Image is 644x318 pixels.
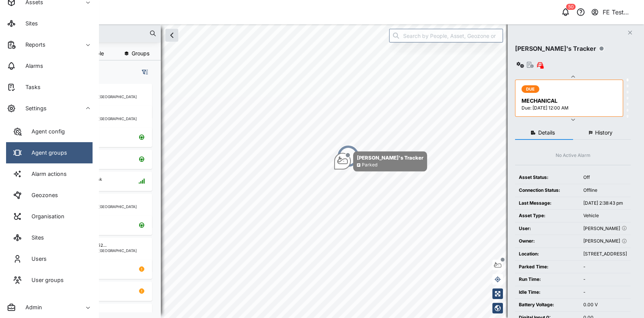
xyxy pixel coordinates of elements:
button: FE Test Admin [591,7,638,17]
div: [STREET_ADDRESS] [583,251,627,258]
div: Geozones [26,191,58,199]
div: Alarm actions [26,170,67,178]
div: Offline [583,187,627,194]
div: No Active Alarm [556,152,591,159]
div: Idle Time: [519,289,576,296]
span: Details [538,130,555,135]
div: User groups [26,276,64,284]
div: Vehicle [583,212,627,219]
div: Tasks [20,83,41,91]
div: [DATE] 2:38:43 pm [583,200,627,207]
div: MECHANICAL [521,97,618,105]
a: User groups [6,269,93,291]
div: Settings [20,104,47,113]
div: [PERSON_NAME]'s Tracker [515,44,596,53]
div: Agent config [26,127,65,136]
div: Location: [519,251,576,258]
div: - [583,289,627,296]
div: Agent groups [26,149,67,157]
div: Map marker [334,151,427,171]
div: 50 [566,4,576,10]
div: Map marker [337,145,360,168]
a: Geozones [6,185,93,206]
div: Off [583,174,627,181]
div: 0.00 V [583,301,627,309]
div: Run Time: [519,276,576,283]
div: - [583,263,627,271]
div: Reports [20,41,46,49]
div: Organisation [26,212,64,221]
a: Alarm actions [6,163,93,185]
div: Owner: [519,238,576,245]
div: Asset Status: [519,174,576,181]
a: Users [6,248,93,269]
div: Asset Type: [519,212,576,219]
span: History [595,130,613,135]
div: User: [519,225,576,232]
div: Parked [362,161,377,169]
div: FE Test Admin [603,8,638,17]
div: Parked Time: [519,263,576,271]
div: Alarms [20,62,43,70]
a: Sites [6,227,93,248]
span: Groups [132,51,149,56]
div: Battery Voltage: [519,301,576,309]
div: Last Message: [519,200,576,207]
canvas: Map [24,24,644,318]
a: Agent groups [6,142,93,163]
div: Admin [20,303,42,312]
div: - [583,276,627,283]
div: [PERSON_NAME]'s Tracker [357,154,423,161]
span: DUE [526,86,535,92]
div: Due: [DATE] 12:00 AM [521,105,618,112]
div: [PERSON_NAME] [583,225,627,232]
div: Sites [26,233,44,242]
div: Sites [20,19,38,28]
a: Organisation [6,206,93,227]
div: Connection Status: [519,187,576,194]
input: Search by People, Asset, Geozone or Place [389,29,503,42]
a: Agent config [6,121,93,142]
div: [PERSON_NAME] [583,238,627,245]
div: Users [26,255,47,263]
